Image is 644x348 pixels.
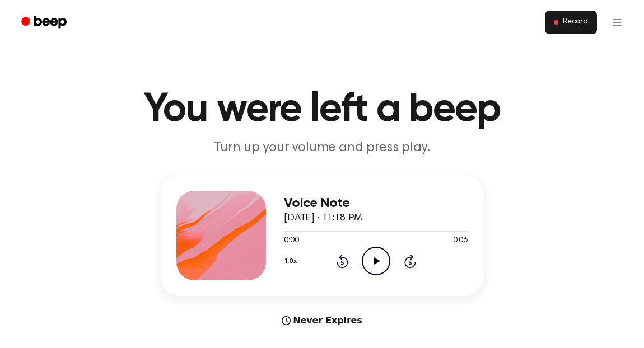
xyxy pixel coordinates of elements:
span: [DATE] · 11:18 PM [284,213,362,223]
h1: You were left a beep [35,90,609,130]
span: 0:00 [284,235,298,247]
span: Record [563,17,588,27]
button: 1.0x [284,252,301,271]
h3: Voice Note [284,196,468,211]
p: Turn up your volume and press play. [107,139,537,157]
button: Record [545,11,597,34]
span: 0:06 [453,235,468,247]
a: Beep [13,12,77,34]
div: Never Expires [161,314,483,327]
button: Open menu [604,9,631,36]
